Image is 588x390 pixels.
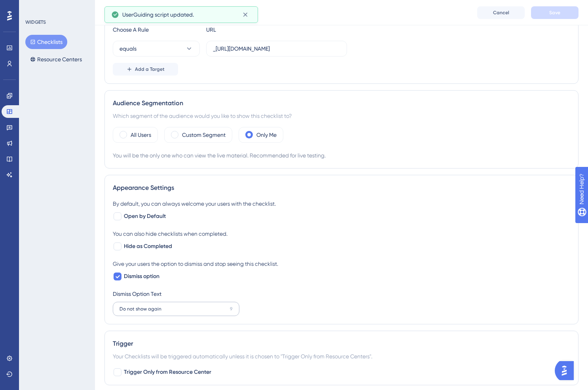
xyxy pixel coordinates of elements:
[113,339,570,348] div: Trigger
[113,63,178,76] button: Add a Target
[206,25,293,34] div: URL
[477,6,525,19] button: Cancel
[124,272,159,281] span: Dismiss option
[122,10,194,19] span: UserGuiding script updated.
[182,130,226,140] label: Custom Segment
[493,9,509,16] span: Cancel
[549,9,560,16] span: Save
[230,306,233,312] div: 9
[113,199,570,208] div: By default, you can always welcome your users with the checklist.
[25,52,87,66] button: Resource Centers
[113,183,570,193] div: Appearance Settings
[113,352,570,361] div: Your Checklists will be triggered automatically unless it is chosen to "Trigger Only from Resourc...
[19,2,49,11] span: Need Help?
[124,212,166,221] span: Open by Default
[113,259,570,269] div: Give your users the option to dismiss and stop seeing this checklist.
[124,367,211,377] span: Trigger Only from Resource Center
[113,98,570,108] div: Audience Segmentation
[256,130,277,140] label: Only Me
[131,130,151,140] label: All Users
[25,19,46,25] div: WIDGETS
[531,6,579,19] button: Save
[124,242,172,251] span: Hide as Completed
[113,151,570,160] div: You will be the only one who can view the live material. Recommended for live testing.
[113,111,570,121] div: Which segment of the audience would you like to show this checklist to?
[25,35,67,49] button: Checklists
[135,66,165,72] span: Add a Target
[113,229,570,239] div: You can also hide checklists when completed.
[119,44,137,53] span: equals
[113,41,200,57] button: equals
[213,44,340,53] input: yourwebsite.com/path
[119,306,227,312] input: 9
[555,359,579,382] iframe: UserGuiding AI Assistant Launcher
[113,289,161,299] div: Dismiss Option Text
[113,25,200,34] div: Choose A Rule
